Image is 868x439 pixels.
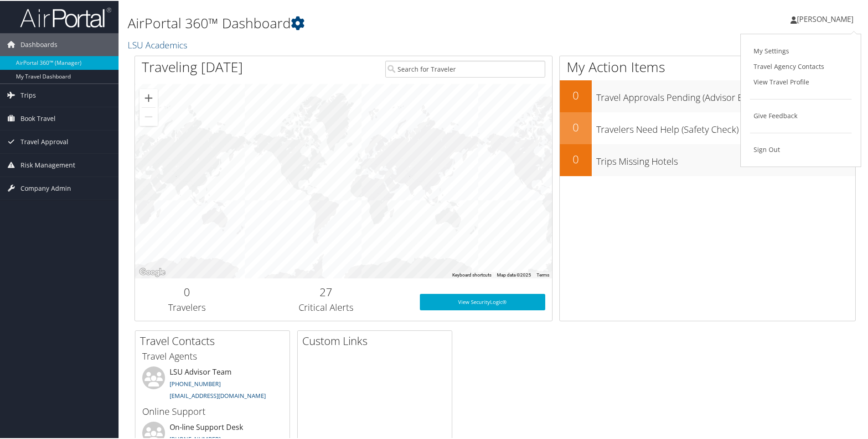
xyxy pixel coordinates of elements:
h2: 27 [246,283,406,299]
h3: Online Support [142,404,283,417]
a: 0Trips Missing Hotels [560,143,855,175]
span: Risk Management [21,153,75,176]
a: Sign Out [750,141,852,157]
h2: 0 [560,151,592,166]
h3: Travelers [142,300,232,313]
span: Dashboards [21,32,57,55]
h2: 0 [560,119,592,134]
a: Terms (opens in new tab) [537,272,549,277]
span: Company Admin [21,176,71,199]
a: View SecurityLogic® [420,293,545,309]
span: [PERSON_NAME] [797,13,853,23]
h3: Travel Approvals Pending (Advisor Booked) [596,86,855,103]
button: Zoom in [139,88,158,106]
a: [EMAIL_ADDRESS][DOMAIN_NAME] [170,391,266,399]
a: [PERSON_NAME] [790,5,863,32]
a: Open this area in Google Maps (opens a new window) [137,266,167,277]
h2: Travel Contacts [140,332,289,348]
span: Book Travel [21,106,56,129]
a: Travel Agency Contacts [750,58,852,73]
h2: 0 [142,283,232,299]
h3: Travelers Need Help (Safety Check) [596,118,855,135]
h3: Trips Missing Hotels [596,150,855,167]
button: Keyboard shortcuts [452,271,491,277]
li: LSU Advisor Team [138,366,287,403]
span: Trips [21,83,36,106]
a: My Settings [750,42,852,58]
h1: Traveling [DATE] [142,57,243,76]
span: Map data ©2025 [497,272,531,277]
img: Google [137,266,167,277]
a: 0Travelers Need Help (Safety Check) [560,111,855,143]
a: View Travel Profile [750,73,852,89]
h1: My Action Items [560,57,855,76]
img: airportal-logo.png [20,6,111,27]
a: LSU Academics [128,38,190,50]
input: Search for Traveler [385,60,545,77]
h3: Travel Agents [142,349,283,362]
h3: Critical Alerts [246,300,406,313]
span: Travel Approval [21,130,68,152]
h1: AirPortal 360™ Dashboard [128,13,618,32]
h2: Custom Links [302,332,452,348]
a: 0Travel Approvals Pending (Advisor Booked) [560,79,855,111]
a: [PHONE_NUMBER] [170,379,221,387]
a: Give Feedback [750,107,852,123]
h2: 0 [560,87,592,102]
button: Zoom out [139,107,158,125]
